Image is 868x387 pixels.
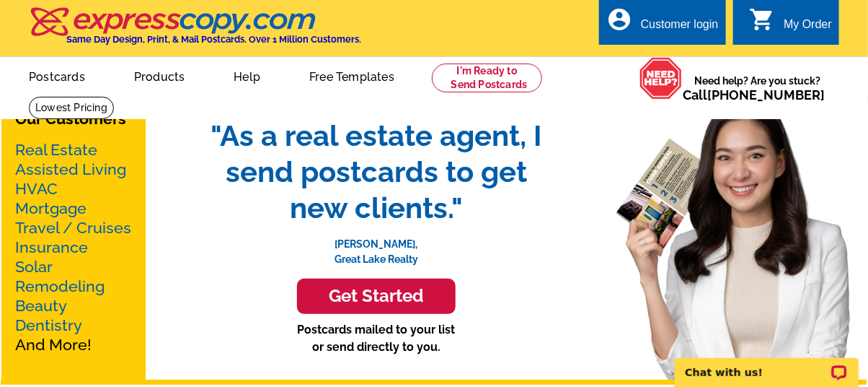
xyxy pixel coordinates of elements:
span: Need help? Are you stuck? [683,74,832,103]
iframe: LiveChat chat widget [665,342,868,387]
p: [PERSON_NAME], Great Lake Realty [196,226,557,267]
a: Insurance [15,238,88,256]
span: Call [683,87,825,103]
a: [PHONE_NUMBER] [707,87,825,103]
p: Postcards mailed to your list or send directly to you. [196,321,557,356]
a: Help [211,58,283,92]
a: Assisted Living [15,160,126,178]
div: My Order [784,18,832,38]
a: Postcards [6,58,108,92]
a: Beauty [15,297,67,315]
a: Free Templates [286,58,417,92]
h3: Get Started [315,286,438,307]
span: "As a real estate agent, I send postcards to get new clients." [196,118,557,226]
a: Dentistry [15,316,82,334]
div: Customer login [641,18,719,38]
a: Same Day Design, Print, & Mail Postcards. Over 1 Million Customers. [29,17,361,45]
h4: Same Day Design, Print, & Mail Postcards. Over 1 Million Customers. [66,34,361,45]
a: Get Started [196,279,557,314]
i: account_circle [606,6,632,32]
a: Products [111,58,208,92]
a: Real Estate [15,141,97,159]
a: account_circle Customer login [606,16,719,34]
a: Remodeling [15,277,105,295]
a: Mortgage [15,199,87,217]
a: shopping_cart My Order [749,16,832,34]
p: And More! [15,140,132,355]
a: Solar [15,258,53,276]
i: shopping_cart [749,6,775,32]
a: Travel / Cruises [15,219,131,237]
img: help [639,57,683,100]
a: HVAC [15,180,58,198]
